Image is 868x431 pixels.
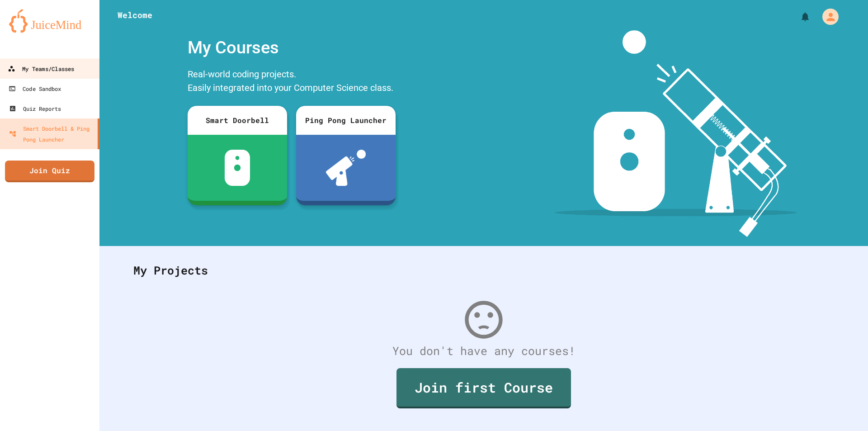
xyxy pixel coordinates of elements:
[9,103,61,114] div: Quiz Reports
[183,65,400,99] div: Real-world coding projects. Easily integrated into your Computer Science class.
[9,9,90,33] img: logo-orange.svg
[188,106,287,135] div: Smart Doorbell
[813,6,841,27] div: My Account
[326,150,366,186] img: ppl-with-ball.png
[5,161,94,182] a: Join Quiz
[9,123,94,145] div: Smart Doorbell & Ping Pong Launcher
[783,9,813,24] div: My Notifications
[396,368,571,408] a: Join first Course
[225,150,250,186] img: sdb-white.svg
[124,253,843,288] div: My Projects
[296,106,396,135] div: Ping Pong Launcher
[9,83,61,94] div: Code Sandbox
[8,63,74,75] div: My Teams/Classes
[124,342,843,360] div: You don't have any courses!
[183,30,400,65] div: My Courses
[555,30,797,237] img: banner-image-my-projects.png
